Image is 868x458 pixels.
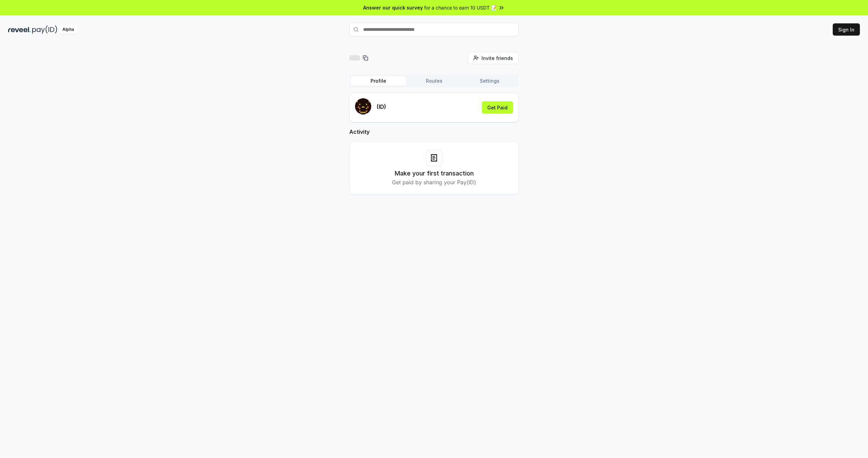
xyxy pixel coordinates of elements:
button: Get Paid [482,101,513,113]
h3: Make your first transaction [395,169,474,178]
img: reveel_dark [8,25,31,34]
button: Profile [351,76,406,86]
h2: Activity [349,128,519,136]
div: Alpha [59,25,78,34]
button: Invite friends [468,52,519,64]
span: for a chance to earn 10 USDT 📝 [424,4,497,11]
img: pay_id [32,25,57,34]
button: Settings [462,76,517,86]
span: Answer our quick survey [363,4,423,11]
button: Sign In [833,23,860,36]
p: Get paid by sharing your Pay(ID) [392,178,476,186]
p: (ID) [377,103,386,111]
button: Routes [406,76,462,86]
span: Invite friends [481,55,513,62]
